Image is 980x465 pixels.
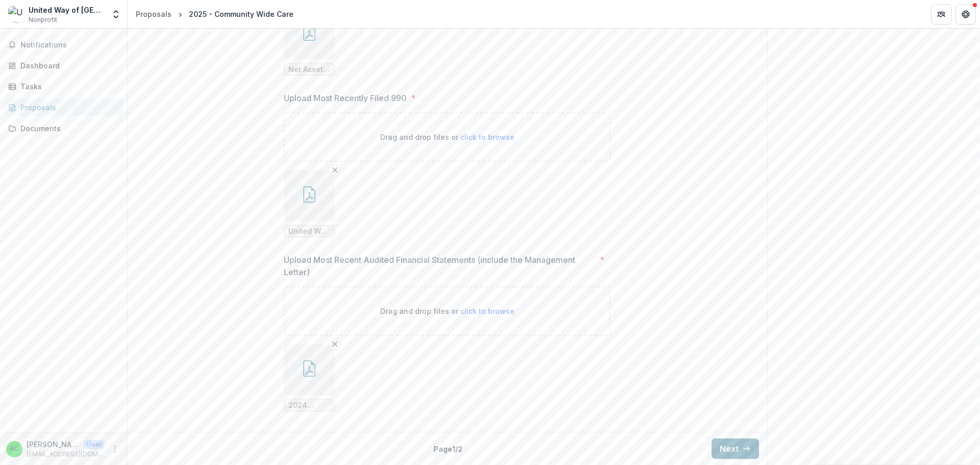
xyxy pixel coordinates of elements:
a: Proposals [4,99,123,116]
button: Next [712,438,759,459]
a: Proposals [132,7,176,21]
div: Remove FileNet Asset budget With and Without Restrictions - 2025.pdf [284,8,335,76]
div: 2025 - Community Wide Care [189,9,293,19]
p: Page 1 / 2 [433,444,462,454]
div: United Way of [GEOGRAPHIC_DATA] [29,5,105,15]
span: click to browse [460,133,514,141]
button: More [109,443,121,455]
div: Remove FileUnited Way of Berks County Inc. 2024 990 FINAL PUBLIC COPY.pdf [284,170,335,237]
img: United Way of Berks County [8,6,24,22]
p: Drag and drop files or [380,306,514,316]
span: Net Asset budget With and Without Restrictions - 2025.pdf [288,65,330,74]
p: User [84,440,105,449]
div: Ashley Chambers [10,446,19,452]
button: Notifications [4,37,123,53]
span: 2024 Audited Financial Statements.pdf [288,401,330,410]
p: Upload Most Recently Filed 990 [284,92,407,104]
button: Partners [931,4,951,25]
button: Remove File [329,338,341,350]
p: [EMAIL_ADDRESS][DOMAIN_NAME] [27,450,105,459]
div: Remove File2024 Audited Financial Statements.pdf [284,344,335,411]
button: Get Help [955,4,976,25]
a: Tasks [4,78,123,95]
span: Notifications [20,41,119,50]
nav: breadcrumb [132,7,298,21]
a: Documents [4,120,123,137]
div: Documents [20,123,115,134]
div: Tasks [20,81,115,92]
div: Proposals [136,9,171,19]
p: [PERSON_NAME] [27,439,80,450]
a: Dashboard [4,57,123,74]
div: Dashboard [20,60,115,71]
span: click to browse [460,307,514,315]
p: Drag and drop files or [380,132,514,142]
span: United Way of Berks County Inc. 2024 990 FINAL PUBLIC COPY.pdf [288,227,330,236]
button: Open entity switcher [109,4,123,25]
span: Nonprofit [29,15,57,25]
div: Proposals [20,102,115,113]
p: Upload Most Recent Audited Financial Statements (include the Management Letter) [284,254,596,278]
button: Remove File [329,164,341,176]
